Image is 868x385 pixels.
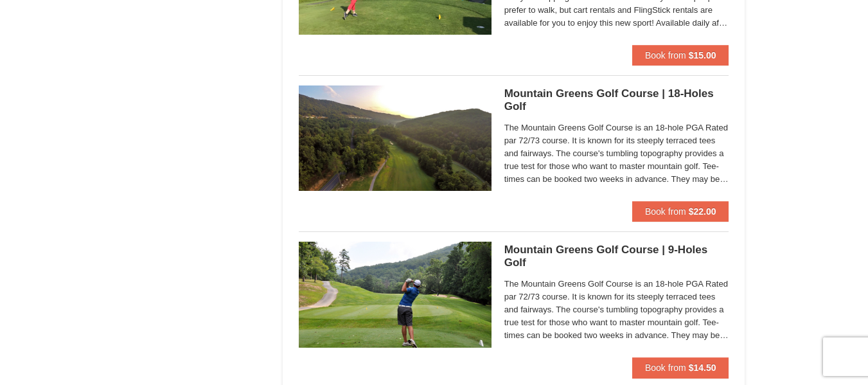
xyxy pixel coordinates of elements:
span: Book from [645,206,686,217]
span: The Mountain Greens Golf Course is an 18-hole PGA Rated par 72/73 course. It is known for its ste... [504,121,729,186]
span: The Mountain Greens Golf Course is an 18-hole PGA Rated par 72/73 course. It is known for its ste... [504,278,729,342]
span: Book from [645,50,686,60]
button: Book from $15.00 [632,45,729,66]
strong: $22.00 [689,206,716,217]
h5: Mountain Greens Golf Course | 18-Holes Golf [504,87,729,113]
button: Book from $14.50 [632,357,729,378]
img: 6619888-35-9ba36b64.jpg [299,242,492,347]
h5: Mountain Greens Golf Course | 9-Holes Golf [504,244,729,269]
strong: $15.00 [689,50,716,60]
button: Book from $22.00 [632,201,729,222]
img: 6619888-27-7e27a245.jpg [299,85,492,191]
span: Book from [645,363,686,373]
strong: $14.50 [689,363,716,373]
